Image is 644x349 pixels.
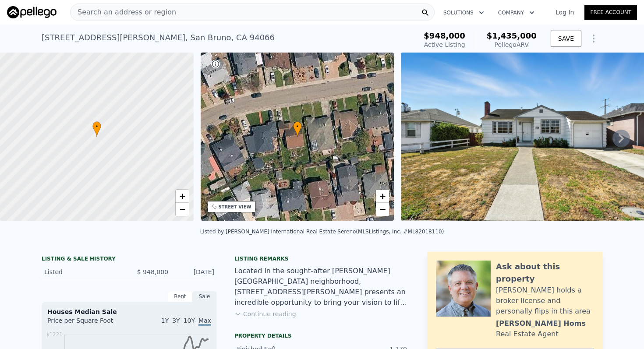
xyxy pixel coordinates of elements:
[584,5,637,20] a: Free Account
[376,203,389,216] a: Zoom out
[436,5,491,21] button: Solutions
[200,229,444,235] div: Listed by [PERSON_NAME] International Real Estate Sereno (MLSListings, Inc. #ML82018110)
[496,261,594,285] div: Ask about this property
[179,204,185,215] span: −
[293,121,302,137] div: •
[487,40,537,49] div: Pellego ARV
[92,121,101,137] div: •
[380,190,386,201] span: +
[234,266,410,308] div: Located in the sought-after [PERSON_NAME][GEOGRAPHIC_DATA] neighborhood, [STREET_ADDRESS][PERSON_...
[42,32,275,44] div: [STREET_ADDRESS][PERSON_NAME] , San Bruno , CA 94066
[496,318,586,329] div: [PERSON_NAME] Homs
[424,41,465,48] span: Active Listing
[71,7,176,18] span: Search an address or region
[585,30,602,47] button: Show Options
[7,6,57,18] img: Pellego
[137,268,168,275] span: $ 948,000
[219,204,251,210] div: STREET VIEW
[491,5,541,21] button: Company
[376,190,389,203] a: Zoom in
[234,332,410,339] div: Property details
[293,123,302,130] span: •
[496,285,594,317] div: [PERSON_NAME] holds a broker license and personally flips in this area
[172,317,180,324] span: 3Y
[168,291,192,302] div: Rent
[424,31,465,40] span: $948,000
[46,331,63,338] tspan: $1221
[545,8,584,17] a: Log In
[92,123,101,130] span: •
[380,204,386,215] span: −
[234,310,296,318] button: Continue reading
[496,329,559,339] div: Real Estate Agent
[176,190,189,203] a: Zoom in
[198,317,211,326] span: Max
[175,268,214,276] div: [DATE]
[551,31,581,46] button: SAVE
[42,255,217,264] div: LISTING & SALE HISTORY
[44,268,122,276] div: Listed
[176,203,189,216] a: Zoom out
[234,255,410,262] div: Listing remarks
[161,317,169,324] span: 1Y
[487,31,537,40] span: $1,435,000
[47,307,211,316] div: Houses Median Sale
[184,317,195,324] span: 10Y
[179,190,185,201] span: +
[192,291,217,302] div: Sale
[47,316,129,330] div: Price per Square Foot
